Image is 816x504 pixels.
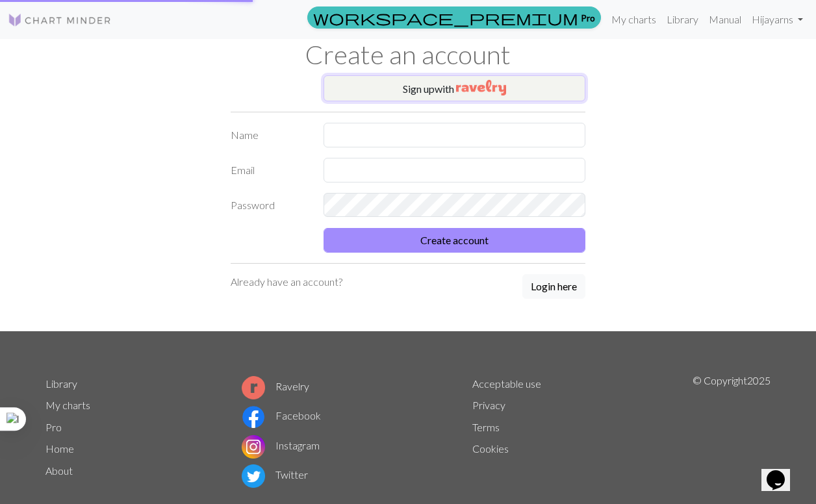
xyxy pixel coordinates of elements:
[456,80,506,95] img: Ravelry
[223,193,316,218] label: Password
[324,228,586,253] button: Create account
[45,442,74,455] a: Home
[313,8,578,27] span: workspace_premium
[761,452,803,491] iframe: chat widget
[242,468,308,481] a: Twitter
[693,373,771,491] p: © Copyright 2025
[522,274,585,300] a: Login here
[472,377,541,390] a: Acceptable use
[223,158,316,183] label: Email
[522,274,585,299] button: Login here
[45,421,62,433] a: Pro
[45,399,90,411] a: My charts
[45,464,73,477] a: About
[45,377,77,390] a: Library
[661,6,704,32] a: Library
[472,421,500,433] a: Terms
[324,75,586,101] button: Sign upwith
[242,439,320,451] a: Instagram
[606,6,661,32] a: My charts
[746,6,808,32] a: Hijayarns
[8,12,112,28] img: Logo
[472,399,505,411] a: Privacy
[472,442,509,455] a: Cookies
[242,376,265,399] img: Ravelry logo
[231,274,342,290] p: Already have an account?
[242,380,309,392] a: Ravelry
[307,6,601,29] a: Pro
[223,123,316,147] label: Name
[704,6,746,32] a: Manual
[242,405,265,429] img: Facebook logo
[38,39,778,70] h1: Create an account
[242,435,265,459] img: Instagram logo
[242,409,321,422] a: Facebook
[242,464,265,488] img: Twitter logo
